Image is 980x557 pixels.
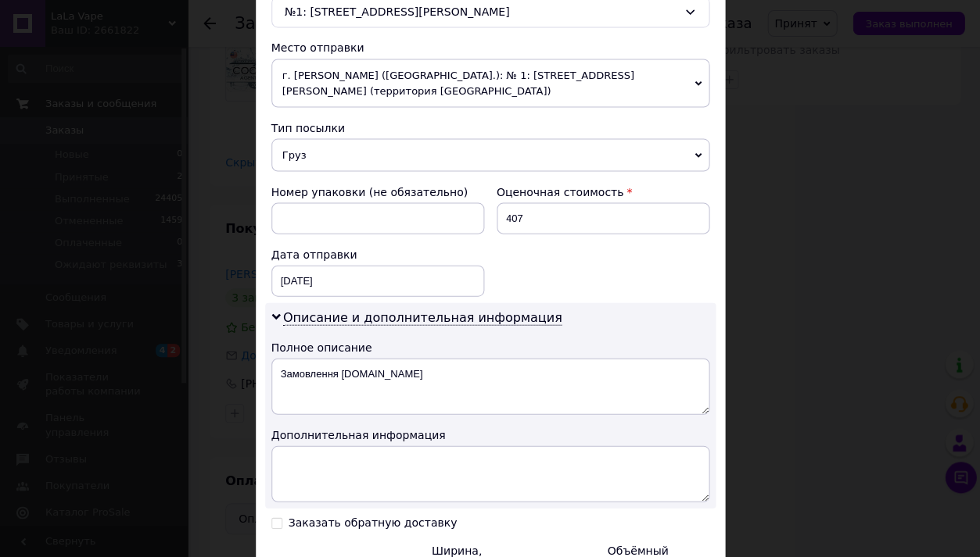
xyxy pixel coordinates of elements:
span: Груз [271,138,709,171]
textarea: Замовлення [DOMAIN_NAME] [271,358,709,414]
div: Дополнительная информация [271,427,709,442]
span: Место отправки [271,41,364,54]
div: Заказать обратную доставку [289,516,458,529]
div: Дата отправки [271,246,484,262]
span: Описание и дополнительная информация [283,309,562,325]
div: Оценочная стоимость [497,184,709,199]
div: Полное описание [271,339,709,355]
span: г. [PERSON_NAME] ([GEOGRAPHIC_DATA].): № 1: [STREET_ADDRESS][PERSON_NAME] (территория [GEOGRAPHIC... [271,59,709,107]
span: Тип посылки [271,121,345,134]
div: Номер упаковки (не обязательно) [271,184,484,199]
